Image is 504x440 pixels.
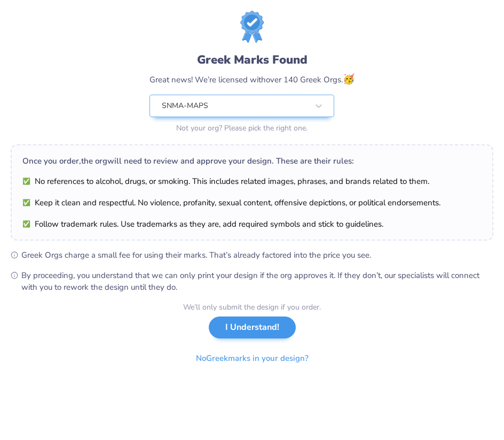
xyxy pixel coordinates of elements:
[149,51,355,68] div: Greek Marks Found
[183,302,321,313] div: We’ll only submit the design if you order.
[21,249,493,261] span: Greek Orgs charge a small fee for using their marks. That’s already factored into the price you see.
[22,155,482,167] div: Once you order, the org will need to review and approve your design. These are their rules:
[21,269,493,293] span: By proceeding, you understand that we can only print your design if the org approves it. If they ...
[343,73,355,86] span: 🥳
[22,218,482,230] li: Follow trademark rules. Use trademarks as they are, add required symbols and stick to guidelines.
[149,122,334,134] div: Not your org? Please pick the right one.
[187,348,318,369] button: NoGreekmarks in your design?
[149,72,355,87] div: Great news! We’re licensed with over 140 Greek Orgs.
[209,317,296,338] button: I Understand!
[22,175,482,187] li: No references to alcohol, drugs, or smoking. This includes related images, phrases, and brands re...
[240,11,264,43] img: license-marks-badge.png
[22,197,482,209] li: Keep it clean and respectful. No violence, profanity, sexual content, offensive depictions, or po...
